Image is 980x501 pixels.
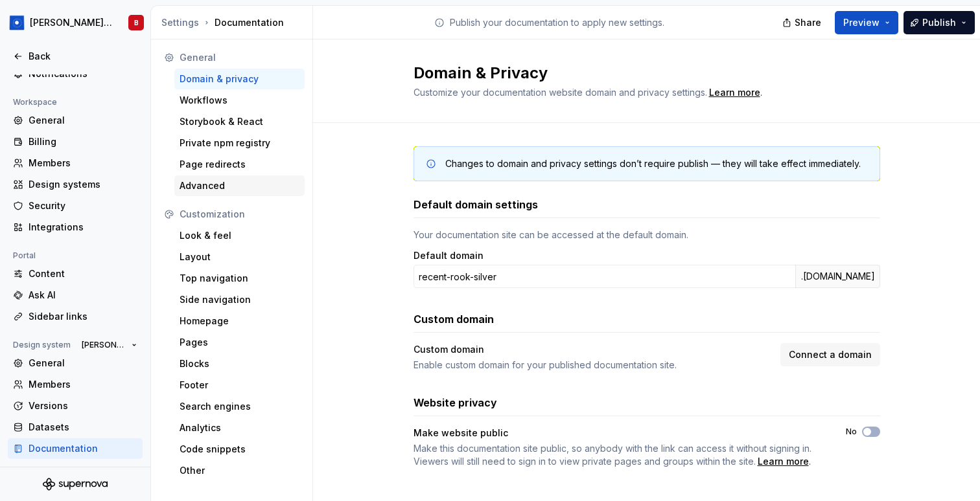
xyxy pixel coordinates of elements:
[795,16,821,29] span: Share
[8,438,143,459] a: Documentation
[414,395,497,410] h3: Website privacy
[180,251,299,263] div: Layout
[29,289,137,302] div: Ask AI
[29,157,137,170] div: Members
[846,427,857,437] label: No
[174,332,305,353] a: Pages
[758,455,809,468] a: Learn more
[180,293,299,306] div: Side navigation
[450,16,664,29] p: Publish your documentation to apply new settings.
[134,17,139,28] div: B
[29,310,137,323] div: Sidebar links
[414,87,707,98] span: Customize your documentation website domain and privacy settings.
[843,16,880,29] span: Preview
[180,72,299,85] div: Domain & privacy
[29,267,137,280] div: Content
[29,399,137,412] div: Versions
[174,247,305,267] a: Layout
[29,442,137,455] div: Documentation
[780,343,880,366] button: Connect a domain
[180,51,299,64] div: General
[180,336,299,349] div: Pages
[180,443,299,456] div: Code snippets
[174,90,305,111] a: Workflows
[8,153,143,173] a: Members
[8,285,143,306] a: Ask AI
[8,217,143,238] a: Integrations
[414,343,773,356] div: Custom domain
[29,50,137,63] div: Back
[776,11,830,34] button: Share
[29,178,137,191] div: Design systems
[414,63,865,83] h2: Domain & Privacy
[8,46,143,67] a: Back
[174,417,305,438] a: Analytics
[29,135,137,148] div: Billing
[8,195,143,216] a: Security
[8,248,41,263] div: Portal
[414,442,822,468] span: .
[174,69,305,89] a: Domain & privacy
[161,16,199,29] button: Settings
[414,197,538,212] h3: Default domain settings
[180,357,299,370] div: Blocks
[8,95,62,110] div: Workspace
[180,94,299,107] div: Workflows
[835,11,898,34] button: Preview
[180,179,299,192] div: Advanced
[180,400,299,413] div: Search engines
[174,175,305,196] a: Advanced
[8,263,143,284] a: Content
[174,439,305,460] a: Code snippets
[414,427,822,440] div: Make website public
[180,421,299,434] div: Analytics
[8,417,143,438] a: Datasets
[8,374,143,395] a: Members
[174,133,305,153] a: Private npm registry
[414,249,484,262] label: Default domain
[180,272,299,285] div: Top navigation
[180,315,299,328] div: Homepage
[8,337,76,353] div: Design system
[789,348,872,361] span: Connect a domain
[174,311,305,331] a: Homepage
[180,208,299,221] div: Customization
[174,353,305,374] a: Blocks
[29,199,137,212] div: Security
[3,8,148,37] button: [PERSON_NAME] Design SystemB
[8,395,143,416] a: Versions
[29,421,137,434] div: Datasets
[29,357,137,370] div: General
[445,157,861,170] div: Changes to domain and privacy settings don’t require publish — they will take effect immediately.
[709,86,760,99] a: Learn more
[174,225,305,246] a: Look & feel
[29,378,137,391] div: Members
[29,221,137,234] div: Integrations
[904,11,975,34] button: Publish
[174,460,305,481] a: Other
[9,15,25,30] img: 049812b6-2877-400d-9dc9-987621144c16.png
[174,396,305,417] a: Search engines
[174,268,305,289] a: Top navigation
[82,340,126,350] span: [PERSON_NAME] Design System
[414,311,494,327] h3: Custom domain
[174,375,305,395] a: Footer
[174,154,305,175] a: Page redirects
[161,16,307,29] div: Documentation
[8,174,143,195] a: Design systems
[174,289,305,310] a: Side navigation
[43,478,108,491] svg: Supernova Logo
[414,228,880,241] div: Your documentation site can be accessed at the default domain.
[8,306,143,327] a: Sidebar links
[922,16,956,29] span: Publish
[8,131,143,152] a: Billing
[8,353,143,373] a: General
[180,464,299,477] div: Other
[174,111,305,132] a: Storybook & React
[180,158,299,171] div: Page redirects
[8,110,143,131] a: General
